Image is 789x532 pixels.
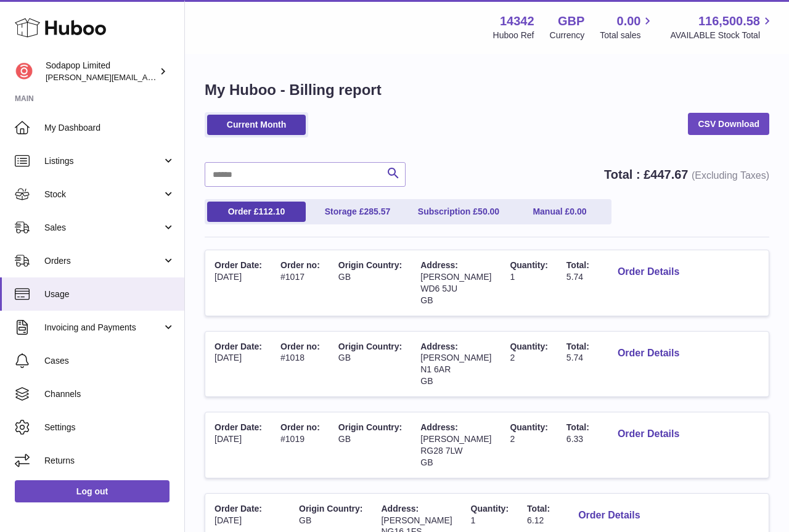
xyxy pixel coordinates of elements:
span: GB [420,376,433,386]
span: Order Date: [215,504,262,514]
strong: GBP [558,13,584,30]
div: Huboo Ref [493,30,534,41]
span: Origin Country: [338,342,402,351]
span: 6.12 [527,515,544,525]
a: CSV Download [688,113,769,135]
td: [DATE] [205,332,271,397]
span: AVAILABLE Stock Total [670,30,774,41]
a: Current Month [207,115,306,135]
td: 2 [501,332,557,397]
a: Order £112.10 [207,202,306,222]
span: RG28 7LW [420,446,462,456]
span: 5.74 [566,353,583,362]
span: 5.74 [566,272,583,282]
a: Manual £0.00 [510,202,609,222]
span: 112.10 [258,207,285,216]
span: 285.57 [364,207,390,216]
span: N1 6AR [420,364,451,374]
span: Total: [566,422,589,432]
span: 116,500.58 [698,13,760,30]
span: Sales [44,222,162,234]
span: GB [420,457,433,467]
span: My Dashboard [44,122,175,134]
span: Quantity: [510,422,547,432]
span: Address: [420,260,458,270]
td: [DATE] [205,412,271,478]
a: Subscription £50.00 [409,202,508,222]
button: Order Details [608,260,689,285]
span: Returns [44,455,175,467]
span: Total: [566,342,589,351]
span: Total sales [600,30,655,41]
span: Address: [420,422,458,432]
td: #1018 [271,332,329,397]
span: 0.00 [570,207,586,216]
div: Currency [550,30,585,41]
span: 447.67 [650,168,688,181]
span: Order Date: [215,342,262,351]
td: 2 [501,412,557,478]
span: 6.33 [566,434,583,444]
span: Total: [527,504,550,514]
span: Origin Country: [299,504,362,514]
span: [PERSON_NAME] [420,434,491,444]
span: [PERSON_NAME] [420,272,491,282]
span: Stock [44,189,162,200]
div: Sodapop Limited [46,60,157,83]
td: GB [329,412,411,478]
img: david@sodapop-audio.co.uk [15,62,33,81]
td: GB [329,250,411,316]
button: Order Details [608,422,689,447]
span: Cases [44,355,175,367]
span: Order no: [280,260,320,270]
span: [PERSON_NAME] [381,515,452,525]
span: (Excluding Taxes) [692,170,769,181]
span: Origin Country: [338,260,402,270]
td: GB [329,332,411,397]
a: Storage £285.57 [308,202,407,222]
td: #1019 [271,412,329,478]
span: Listings [44,155,162,167]
span: Order Date: [215,260,262,270]
span: Address: [381,504,419,514]
button: Order Details [608,341,689,366]
span: Quantity: [471,504,509,514]
a: 116,500.58 AVAILABLE Stock Total [670,13,774,41]
span: Quantity: [510,342,547,351]
span: [PERSON_NAME] [420,353,491,362]
td: 1 [501,250,557,316]
span: [PERSON_NAME][EMAIL_ADDRESS][DOMAIN_NAME] [46,72,247,82]
strong: 14342 [500,13,534,30]
span: Total: [566,260,589,270]
span: Channels [44,388,175,400]
button: Order Details [568,503,650,528]
td: [DATE] [205,250,271,316]
span: Order no: [280,422,320,432]
span: Orders [44,255,162,267]
span: Quantity: [510,260,547,270]
span: Origin Country: [338,422,402,432]
strong: Total : £ [604,168,769,181]
span: Order Date: [215,422,262,432]
span: Usage [44,289,175,300]
span: 50.00 [478,207,499,216]
a: 0.00 Total sales [600,13,655,41]
span: Invoicing and Payments [44,322,162,334]
span: Order no: [280,342,320,351]
span: Settings [44,422,175,433]
span: GB [420,295,433,305]
span: 0.00 [617,13,641,30]
span: Address: [420,342,458,351]
h1: My Huboo - Billing report [205,80,769,100]
td: #1017 [271,250,329,316]
a: Log out [15,480,170,502]
span: WD6 5JU [420,284,457,293]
